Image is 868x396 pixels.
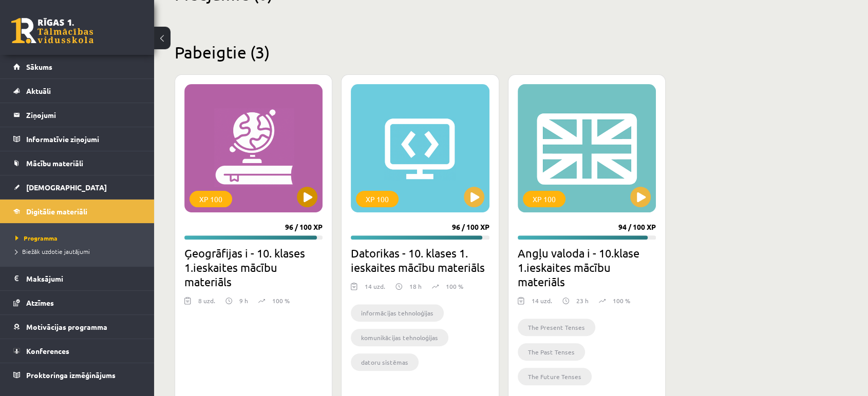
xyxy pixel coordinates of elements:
a: Proktoringa izmēģinājums [13,363,141,387]
a: Motivācijas programma [13,315,141,339]
span: Biežāk uzdotie jautājumi [15,247,90,255]
li: The Future Tenses [518,368,592,385]
legend: Ziņojumi [26,103,141,127]
li: informācijas tehnoloģijas [351,304,444,322]
h2: Ģeogrāfijas i - 10. klases 1.ieskaites mācību materiāls [184,246,323,289]
span: Motivācijas programma [26,322,107,331]
p: 9 h [239,296,248,305]
legend: Informatīvie ziņojumi [26,127,141,151]
a: Programma [15,233,144,243]
span: Aktuāli [26,86,51,95]
a: Konferences [13,339,141,363]
span: Mācību materiāli [26,159,83,168]
a: Rīgas 1. Tālmācības vidusskola [11,18,93,44]
span: Digitālie materiāli [26,207,87,216]
div: 14 uzd. [365,282,385,297]
div: XP 100 [356,191,399,207]
div: XP 100 [523,191,565,207]
a: Ziņojumi [13,103,141,127]
p: 18 h [409,282,422,291]
a: Aktuāli [13,79,141,103]
p: 100 % [446,282,463,291]
a: Maksājumi [13,267,141,290]
a: Digitālie materiāli [13,200,141,223]
div: 14 uzd. [532,296,552,311]
h2: Datorikas - 10. klases 1. ieskaites mācību materiāls [351,246,489,274]
span: Proktoringa izmēģinājums [26,370,116,380]
span: Sākums [26,62,52,71]
div: XP 100 [190,191,232,207]
span: Konferences [26,346,69,355]
a: Biežāk uzdotie jautājumi [15,247,144,256]
p: 100 % [272,296,290,305]
a: Atzīmes [13,291,141,314]
h2: Angļu valoda i - 10.klase 1.ieskaites mācību materiāls [518,246,656,289]
li: The Past Tenses [518,343,585,361]
a: Informatīvie ziņojumi [13,127,141,151]
a: Sākums [13,55,141,78]
li: The Present Tenses [518,319,595,336]
p: 23 h [576,296,589,305]
h2: Pabeigtie (3) [175,42,832,62]
a: Mācību materiāli [13,151,141,175]
legend: Maksājumi [26,267,141,290]
li: komunikācijas tehnoloģijas [351,329,448,346]
a: [DEMOGRAPHIC_DATA] [13,175,141,199]
span: Programma [15,234,58,242]
span: Atzīmes [26,298,54,307]
div: 8 uzd. [198,296,215,311]
li: datoru sistēmas [351,353,419,371]
span: [DEMOGRAPHIC_DATA] [26,183,107,192]
p: 100 % [613,296,630,305]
